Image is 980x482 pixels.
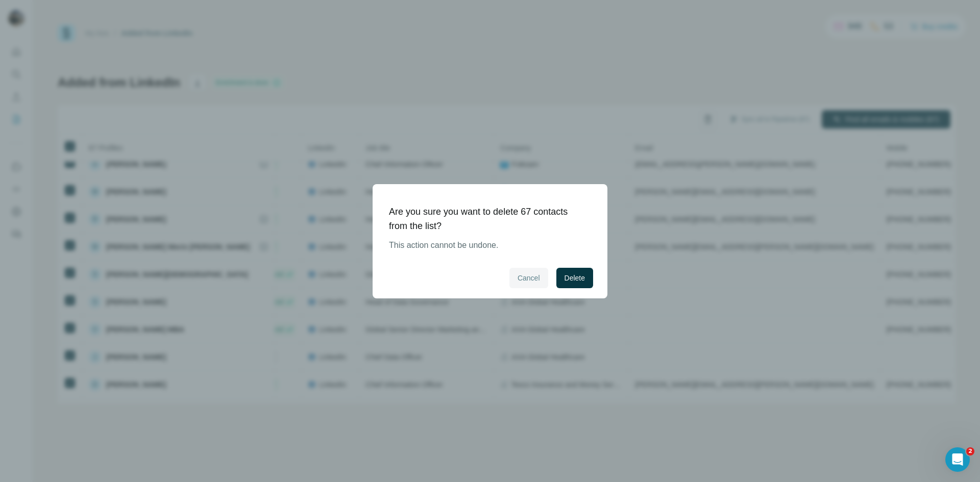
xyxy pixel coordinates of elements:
[945,447,970,472] iframe: Intercom live chat
[389,205,583,233] h1: Are you sure you want to delete 67 contacts from the list?
[556,268,593,288] button: Delete
[518,273,540,283] span: Cancel
[389,239,583,251] p: This action cannot be undone.
[565,273,585,283] span: Delete
[509,268,548,288] button: Cancel
[966,447,974,455] span: 2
